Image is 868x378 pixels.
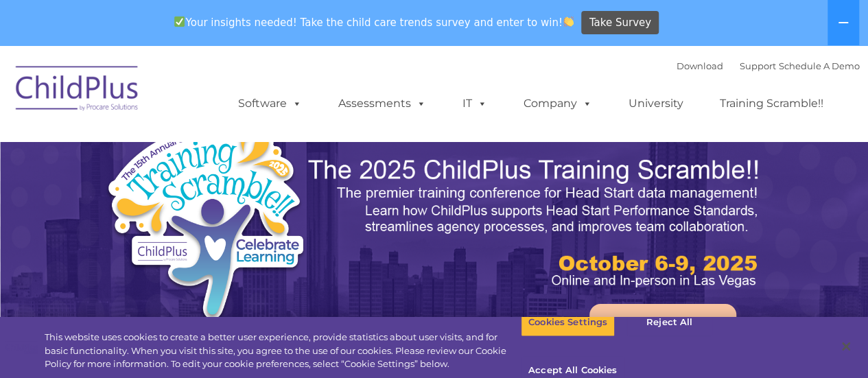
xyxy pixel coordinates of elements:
font: | [677,60,860,71]
a: IT [449,90,501,117]
a: University [615,90,697,117]
span: Your insights needed! Take the child care trends survey and enter to win! [169,9,580,36]
button: Close [831,331,861,362]
span: Phone number [191,147,249,157]
img: ChildPlus by Procare Solutions [9,56,146,125]
a: Schedule A Demo [779,60,860,71]
a: Support [740,60,776,71]
button: Cookies Settings [521,308,615,337]
a: Assessments [325,90,440,117]
img: 👏 [563,16,574,27]
span: Take Survey [589,11,651,35]
img: ✅ [174,16,185,27]
div: This website uses cookies to create a better user experience, provide statistics about user visit... [45,331,521,371]
a: Learn More [589,304,736,342]
a: Download [677,60,723,71]
button: Reject All [626,308,712,337]
a: Software [224,90,316,117]
a: Take Survey [581,11,659,35]
a: Company [510,90,606,117]
span: Last name [191,91,233,101]
a: Training Scramble!! [706,90,837,117]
